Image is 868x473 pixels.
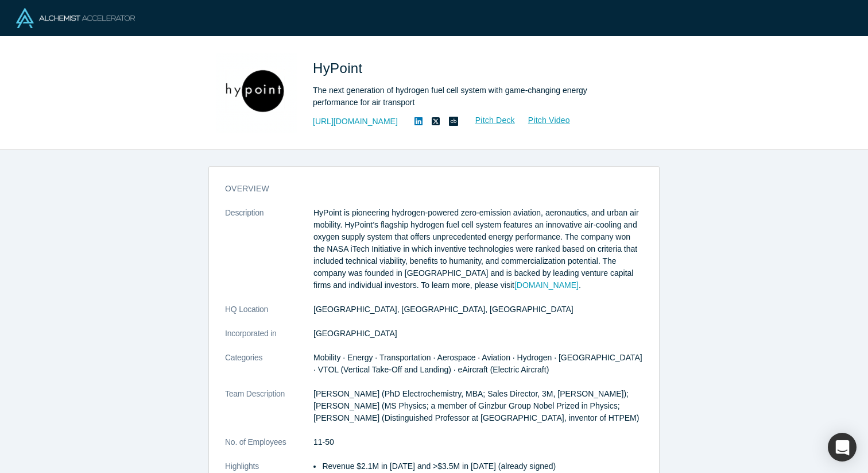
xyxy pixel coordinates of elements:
[322,460,643,472] li: Revenue $2.1M in [DATE] and >$3.5M in [DATE] (already signed)
[313,84,634,109] div: The next generation of hydrogen fuel cell system with game-changing energy performance for air tr...
[313,60,367,76] span: HyPoint
[225,352,313,388] dt: Categories
[225,388,313,436] dt: Team Description
[313,436,643,448] dd: 11-50
[225,207,313,303] dt: Description
[516,114,571,127] a: Pitch Video
[225,183,627,195] h3: overview
[313,303,643,316] dd: [GEOGRAPHIC_DATA], [GEOGRAPHIC_DATA], [GEOGRAPHIC_DATA]
[514,280,579,290] a: [DOMAIN_NAME]
[225,436,313,460] dt: No. of Employees
[216,53,297,133] img: HyPoint's Logo
[16,8,135,28] img: Alchemist Logo
[463,114,516,127] a: Pitch Deck
[313,328,643,340] dd: [GEOGRAPHIC_DATA]
[225,328,313,352] dt: Incorporated in
[313,116,398,128] a: [URL][DOMAIN_NAME]
[313,388,643,424] p: [PERSON_NAME] (PhD Electrochemistry, MBA; Sales Director, 3M, [PERSON_NAME]); [PERSON_NAME] (MS P...
[313,207,643,291] p: HyPoint is pioneering hydrogen-powered zero-emission aviation, aeronautics, and urban air mobilit...
[225,303,313,328] dt: HQ Location
[313,353,642,374] span: Mobility · Energy · Transportation · Aerospace · Aviation · Hydrogen · [GEOGRAPHIC_DATA] · VTOL (...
